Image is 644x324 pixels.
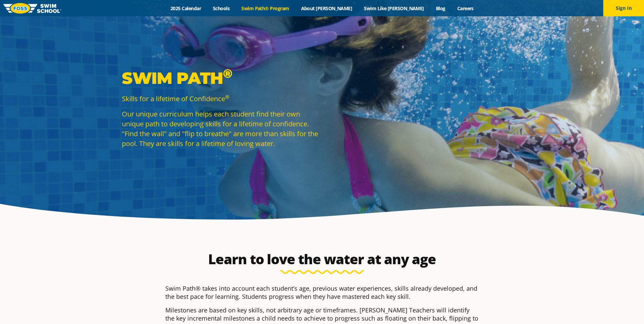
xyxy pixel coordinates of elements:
[236,5,295,12] a: Swim Path® Program
[165,284,479,301] p: Swim Path® takes into account each student’s age, previous water experiences, skills already deve...
[3,3,61,14] img: FOSS Swim School Logo
[225,93,229,100] sup: ®
[451,5,479,12] a: Careers
[430,5,451,12] a: Blog
[165,5,207,12] a: 2025 Calendar
[162,251,482,267] h2: Learn to love the water at any age
[122,109,319,148] p: Our unique curriculum helps each student find their own unique path to developing skills for a li...
[122,94,319,104] p: Skills for a lifetime of Confidence
[122,68,319,88] p: Swim Path
[223,66,232,81] sup: ®
[207,5,236,12] a: Schools
[295,5,358,12] a: About [PERSON_NAME]
[358,5,430,12] a: Swim Like [PERSON_NAME]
